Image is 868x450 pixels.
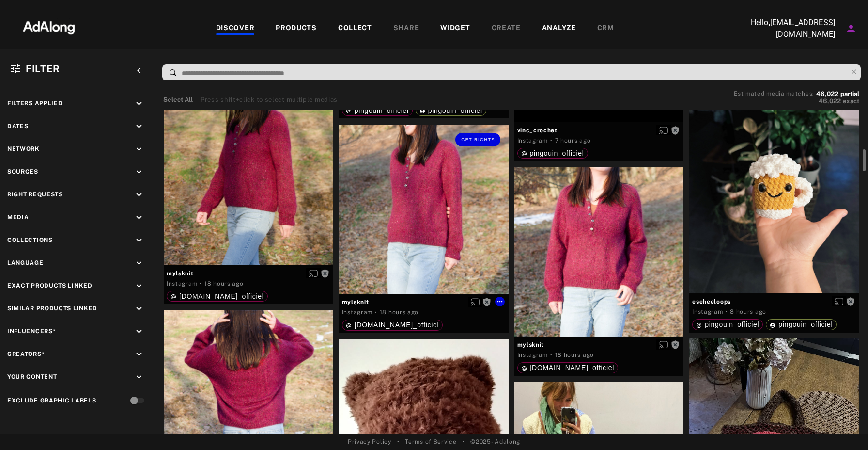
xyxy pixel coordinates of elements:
[816,90,838,97] span: 46,022
[671,341,680,348] span: Rights not requested
[550,137,553,145] span: ·
[134,121,144,132] i: keyboard_arrow_down
[597,23,614,34] div: CRM
[134,212,144,223] i: keyboard_arrow_down
[734,96,859,106] button: 46,022exact
[134,190,144,200] i: keyboard_arrow_down
[216,23,255,34] div: DISCOVER
[204,280,243,287] time: 2025-09-28T19:18:55.000Z
[7,145,40,152] span: Network
[7,168,38,175] span: Sources
[517,351,548,359] div: Instagram
[778,321,833,328] span: pingouin_officiel
[346,321,439,328] div: happywool.com_officiel
[134,65,144,76] i: keyboard_arrow_left
[550,351,553,359] span: ·
[7,191,63,198] span: Right Requests
[816,92,859,96] button: 46,022partial
[306,268,321,278] button: Enable diffusion on this media
[463,437,465,446] span: •
[671,127,680,133] span: Rights not requested
[167,279,197,288] div: Instagram
[134,326,144,337] i: keyboard_arrow_down
[134,144,144,155] i: keyboard_arrow_down
[521,364,615,371] div: happywool.com_officiel
[134,372,144,383] i: keyboard_arrow_down
[134,349,144,360] i: keyboard_arrow_down
[348,437,391,446] a: Privacy Policy
[7,282,93,289] span: Exact Products Linked
[542,23,576,34] div: ANALYZE
[521,150,584,157] div: pingouin_officiel
[440,23,470,34] div: WIDGET
[7,259,44,266] span: Language
[179,292,264,300] span: [DOMAIN_NAME]_officiel
[517,126,681,135] span: vinc_crochet
[692,307,723,316] div: Instagram
[692,297,856,306] span: eseheeloops
[7,351,45,357] span: Creators*
[134,304,144,314] i: keyboard_arrow_down
[770,321,833,328] div: pingouin_officiel
[470,437,520,446] span: © 2025 - Adalong
[7,373,57,380] span: Your Content
[730,308,766,315] time: 2025-09-29T05:21:09.000Z
[7,214,29,221] span: Media
[555,137,591,144] time: 2025-09-29T06:20:49.000Z
[134,258,144,269] i: keyboard_arrow_down
[393,23,419,34] div: SHARE
[134,98,144,109] i: keyboard_arrow_down
[734,90,814,97] span: Estimated media matches:
[375,308,377,316] span: ·
[6,12,92,41] img: 63233d7d88ed69de3c212112c67096b6.png
[342,308,372,317] div: Instagram
[7,237,53,243] span: Collections
[134,235,144,246] i: keyboard_arrow_down
[517,340,681,349] span: mylsknit
[355,107,409,114] span: pingouin_officiel
[338,23,372,34] div: COLLECT
[530,364,615,371] span: [DOMAIN_NAME]_officiel
[820,403,868,450] iframe: Chat Widget
[405,437,456,446] a: Terms of Service
[832,296,846,306] button: Enable diffusion on this media
[696,321,759,328] div: pingouin_officiel
[134,281,144,291] i: keyboard_arrow_down
[163,95,193,105] button: Select All
[843,20,859,37] button: Account settings
[468,297,482,307] button: Enable diffusion on this media
[397,437,400,446] span: •
[819,97,841,105] span: 46,022
[342,298,506,306] span: mylsknit
[134,167,144,177] i: keyboard_arrow_down
[200,280,202,288] span: ·
[492,23,521,34] div: CREATE
[167,269,330,278] span: mylsknit
[555,352,594,358] time: 2025-09-28T19:18:55.000Z
[738,17,835,40] p: Hello, [EMAIL_ADDRESS][DOMAIN_NAME]
[846,298,855,305] span: Rights not requested
[355,321,439,329] span: [DOMAIN_NAME]_officiel
[656,339,671,350] button: Enable diffusion on this media
[276,23,317,34] div: PRODUCTS
[7,396,96,405] div: Exclude Graphic Labels
[346,107,409,114] div: pingouin_officiel
[380,309,418,316] time: 2025-09-28T19:18:55.000Z
[461,137,495,142] span: Get rights
[7,123,29,129] span: Dates
[656,125,671,135] button: Enable diffusion on this media
[530,149,584,157] span: pingouin_officiel
[482,298,491,305] span: Rights not requested
[419,107,482,114] div: pingouin_officiel
[455,133,500,146] button: Get rights
[26,63,60,75] span: Filter
[820,403,868,450] div: Widget de chat
[726,308,728,316] span: ·
[7,328,56,335] span: Influencers*
[7,100,63,107] span: Filters applied
[428,107,482,114] span: pingouin_officiel
[170,293,264,300] div: happywool.com_officiel
[321,270,329,276] span: Rights not requested
[7,305,97,312] span: Similar Products Linked
[705,321,759,328] span: pingouin_officiel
